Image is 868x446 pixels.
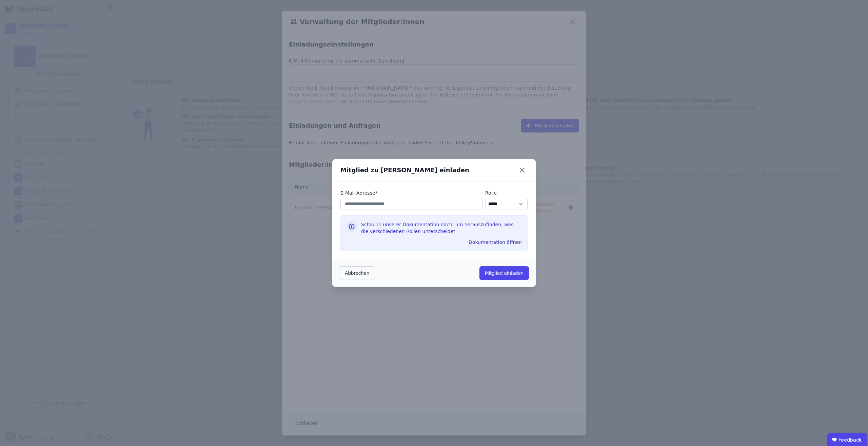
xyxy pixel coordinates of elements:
label: Rolle [485,190,528,196]
button: Abbrechen [339,266,375,280]
div: Schau in unserer Dokumentation nach, um herauszufinden, was die verschiedenen Rollen unterscheidet. [361,221,522,237]
button: Mitglied einladen [479,266,529,280]
label: audits.requiredField [340,190,482,196]
button: Dokumentation öffnen [466,237,525,248]
div: Mitglied zu [PERSON_NAME] einladen [340,165,469,175]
